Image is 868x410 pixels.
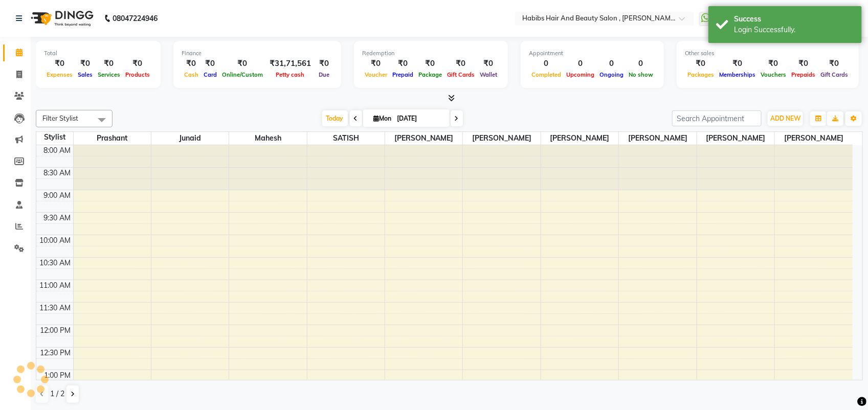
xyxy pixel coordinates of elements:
[123,58,152,70] div: ₹0
[219,58,265,70] div: ₹0
[38,235,73,246] div: 10:00 AM
[597,58,626,70] div: 0
[38,280,73,291] div: 11:00 AM
[36,132,73,143] div: Stylist
[229,132,306,145] span: mahesh
[818,71,851,78] span: Gift Cards
[182,58,201,70] div: ₹0
[75,58,95,70] div: ₹0
[95,71,123,78] span: Services
[758,58,789,70] div: ₹0
[38,258,73,268] div: 10:30 AM
[371,115,394,122] span: Mon
[50,389,64,399] span: 1 / 2
[685,58,717,70] div: ₹0
[182,49,333,58] div: Finance
[182,71,201,78] span: Cash
[619,132,696,145] span: [PERSON_NAME]
[626,71,656,78] span: No show
[362,71,390,78] span: Voucher
[758,71,789,78] span: Vouchers
[201,58,219,70] div: ₹0
[274,71,307,78] span: Petty cash
[541,132,618,145] span: [PERSON_NAME]
[123,71,152,78] span: Products
[42,168,73,178] div: 8:30 AM
[42,114,78,122] span: Filter Stylist
[44,49,152,58] div: Total
[672,110,762,126] input: Search Appointment
[362,58,390,70] div: ₹0
[38,348,73,358] div: 12:30 PM
[38,303,73,313] div: 11:30 AM
[734,14,854,25] div: Success
[626,58,656,70] div: 0
[42,145,73,156] div: 8:00 AM
[564,58,597,70] div: 0
[151,132,229,145] span: junaid
[697,132,774,145] span: [PERSON_NAME]
[444,58,477,70] div: ₹0
[775,132,853,145] span: [PERSON_NAME]
[685,49,851,58] div: Other sales
[789,58,818,70] div: ₹0
[416,58,444,70] div: ₹0
[477,71,500,78] span: Wallet
[477,58,500,70] div: ₹0
[307,132,385,145] span: SATISH
[265,58,315,70] div: ₹31,71,561
[44,71,75,78] span: Expenses
[717,58,758,70] div: ₹0
[362,49,500,58] div: Redemption
[597,71,626,78] span: Ongoing
[219,71,265,78] span: Online/Custom
[734,25,854,35] div: Login Successfully.
[385,132,462,145] span: [PERSON_NAME]
[113,4,158,33] b: 08047224946
[74,132,151,145] span: prashant
[38,325,73,336] div: 12:00 PM
[685,71,717,78] span: Packages
[717,71,758,78] span: Memberships
[390,71,416,78] span: Prepaid
[463,132,540,145] span: [PERSON_NAME]
[201,71,219,78] span: Card
[564,71,597,78] span: Upcoming
[818,58,851,70] div: ₹0
[789,71,818,78] span: Prepaids
[529,71,564,78] span: Completed
[42,213,73,223] div: 9:30 AM
[322,110,348,126] span: Today
[416,71,444,78] span: Package
[315,58,333,70] div: ₹0
[44,58,75,70] div: ₹0
[42,370,73,381] div: 1:00 PM
[770,115,800,122] span: ADD NEW
[529,49,656,58] div: Appointment
[26,4,96,33] img: logo
[444,71,477,78] span: Gift Cards
[316,71,332,78] span: Due
[75,71,95,78] span: Sales
[768,111,803,126] button: ADD NEW
[95,58,123,70] div: ₹0
[529,58,564,70] div: 0
[42,190,73,201] div: 9:00 AM
[390,58,416,70] div: ₹0
[394,111,446,126] input: 2025-09-01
